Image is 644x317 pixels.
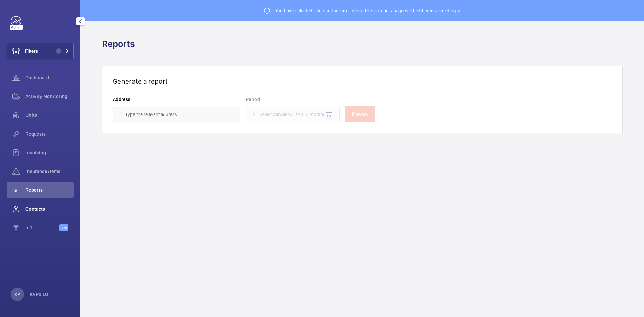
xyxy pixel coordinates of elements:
[352,111,368,117] span: Preview
[102,37,139,50] h1: Reports
[56,48,61,54] span: 1
[25,74,74,81] span: Dashboard
[25,131,74,137] span: Requests
[113,77,611,85] h3: Generate a report
[59,224,68,231] span: Beta
[25,48,38,54] span: Filters
[25,187,74,193] span: Reports
[25,224,59,231] span: IoT
[30,291,48,298] p: Ka Po LO
[25,112,74,118] span: Units
[25,149,74,156] span: Invoicing
[25,93,74,100] span: Activity Monitoring
[25,168,74,175] span: Insurance items
[113,96,240,103] label: Address
[15,291,20,298] p: KP
[345,106,375,122] button: Preview
[7,43,74,59] button: Filters1
[25,206,74,212] span: Contacts
[113,107,240,122] input: 1 - Type the relevant address
[246,96,340,103] label: Period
